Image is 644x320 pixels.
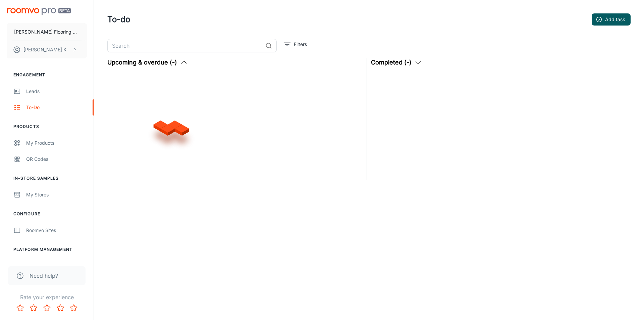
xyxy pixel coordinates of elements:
[26,155,87,163] div: QR Codes
[371,58,422,67] button: Completed (-)
[7,23,87,41] button: [PERSON_NAME] Flooring Center Inc
[107,39,263,52] input: Search
[23,46,66,53] p: [PERSON_NAME] K
[14,28,79,36] p: [PERSON_NAME] Flooring Center Inc
[282,39,309,50] button: filter
[26,139,87,147] div: My Products
[107,58,188,67] button: Upcoming & overdue (-)
[26,191,87,198] div: My Stores
[592,13,631,26] button: Add task
[26,88,87,95] div: Leads
[26,227,87,234] div: Roomvo Sites
[26,104,87,111] div: To-do
[7,41,87,58] button: [PERSON_NAME] K
[7,8,71,15] img: Roomvo PRO Beta
[294,41,307,48] p: Filters
[107,13,130,26] h1: To-do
